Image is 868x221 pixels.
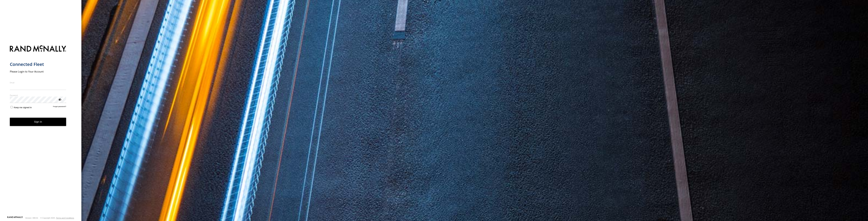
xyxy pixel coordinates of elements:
label: Email [10,81,66,84]
div: © Copyright 2025 - [40,217,74,219]
a: Terms and Conditions [56,217,74,219]
div: ViewPassword [58,98,61,101]
img: Rand McNally [10,45,66,53]
input: Keep me signed in [11,106,13,108]
label: Password [10,94,66,97]
a: Visit our Website [7,216,23,220]
button: Sign in [10,118,66,126]
span: Keep me signed in [14,106,32,109]
h1: Connected Fleet [10,61,66,67]
a: Forgot password? [53,106,66,109]
h2: Please Login to Your Account [10,70,66,73]
div: Version: 308.01 [25,217,38,219]
form: main [10,43,72,216]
